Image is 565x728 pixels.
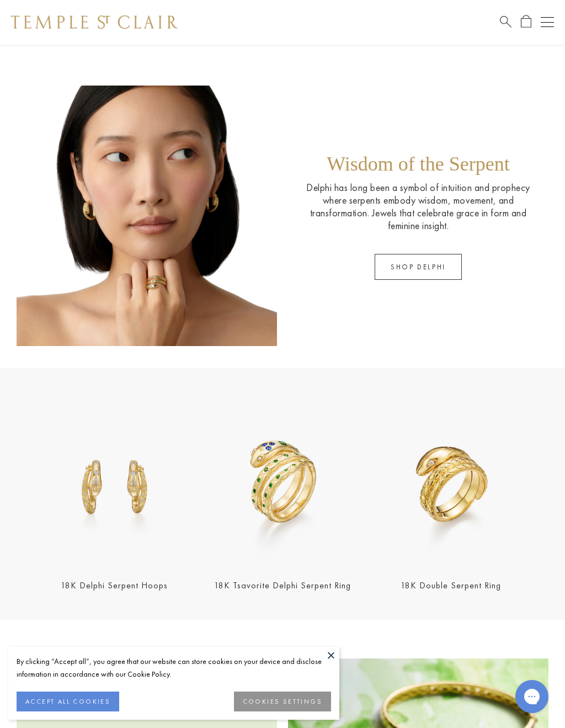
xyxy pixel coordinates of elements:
[327,152,510,181] p: Wisdom of the Serpent
[214,580,351,591] a: 18K Tsavorite Delphi Serpent Ring
[500,15,511,29] a: Search
[201,404,363,566] a: R36135-SRPBSTGR36135-SRPBSTG
[299,181,537,232] p: Delphi has long been a symbol of intuition and prophecy where serpents embody wisdom, movement, a...
[11,15,178,29] img: Temple St. Clair
[33,404,195,566] a: 18K Delphi Serpent Hoops18K Delphi Serpent Hoops
[33,404,195,566] img: 18K Delphi Serpent Hoops
[17,655,331,681] div: By clicking “Accept all”, you agree that our website can store cookies on your device and disclos...
[375,254,462,280] a: SHOP DELPHI
[17,692,119,711] button: ACCEPT ALL COOKIES
[521,15,531,29] a: Open Shopping Bag
[61,580,168,591] a: 18K Delphi Serpent Hoops
[201,404,363,566] img: R36135-SRPBSTG
[234,692,331,711] button: COOKIES SETTINGS
[370,404,532,566] a: 18K Double Serpent Ring18K Double Serpent Ring
[370,404,532,566] img: 18K Double Serpent Ring
[541,15,554,29] button: Open navigation
[401,580,501,591] a: 18K Double Serpent Ring
[510,676,554,717] iframe: Gorgias live chat messenger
